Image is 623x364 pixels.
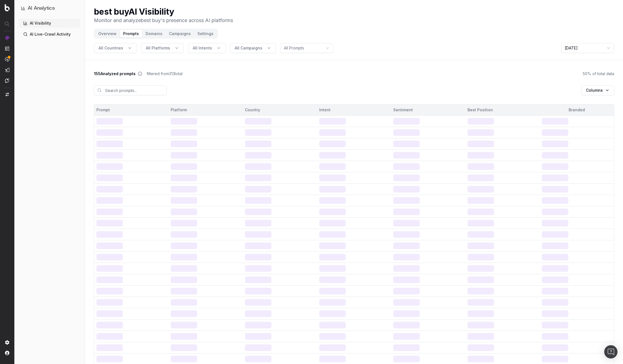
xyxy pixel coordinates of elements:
img: Analytics [5,36,9,40]
a: AI Live-Crawl Activity [19,30,80,39]
img: Setting [5,340,9,345]
span: All Campaigns [235,45,262,51]
button: AI Analytics [21,4,78,12]
button: Columns [581,85,614,95]
input: Search prompts... [94,85,167,95]
img: Assist [5,78,9,83]
span: All Countries [99,45,123,51]
span: filtered from 313 total [147,71,183,77]
span: 155 Analyzed prompts [94,71,136,77]
div: Platform [171,107,241,113]
h1: best buy AI Visibility [94,7,233,17]
img: My account [5,351,9,355]
img: Intelligence [5,46,9,51]
a: AI Visibility [19,19,80,28]
p: Monitor and analyze best buy 's presence across AI platforms [94,17,233,24]
button: Domains [142,30,166,38]
img: Botify logo [5,4,10,11]
span: 50 % of total data [583,71,614,77]
img: Activation [5,57,9,62]
button: Overview [95,30,120,38]
div: Country [245,107,315,113]
div: Prompt [96,107,166,113]
div: Intent [319,107,389,113]
div: Open Intercom Messenger [604,345,617,358]
button: Prompts [120,30,142,38]
h1: AI Analytics [28,4,55,12]
img: Switch project [6,93,9,96]
span: All Platforms [146,45,170,51]
button: Campaigns [166,30,194,38]
div: Branded [542,107,612,113]
img: Studio [5,68,9,72]
span: All Intents [193,45,212,51]
div: Best Position [468,107,537,113]
div: Sentiment [393,107,463,113]
button: Settings [194,30,217,38]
